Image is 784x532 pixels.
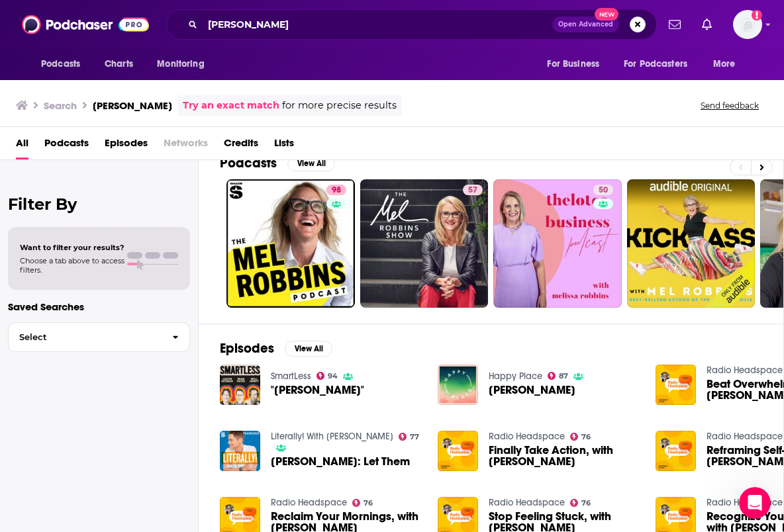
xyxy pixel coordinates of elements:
[552,17,619,32] button: Open AdvancedNew
[364,500,373,506] span: 76
[271,456,410,467] a: Mel Robbins: Let Them
[752,10,762,21] svg: Add a profile image
[624,55,687,73] span: For Podcasters
[226,179,355,308] a: 98
[615,52,707,77] button: open menu
[489,445,640,467] span: Finally Take Action, with [PERSON_NAME]
[326,185,346,195] a: 98
[20,256,124,275] span: Choose a tab above to access filters.
[20,243,124,252] span: Want to filter your results?
[663,13,686,36] a: Show notifications dropdown
[739,487,771,519] iframe: Intercom live chat
[44,132,89,159] a: Podcasts
[599,184,608,197] span: 50
[399,433,420,441] a: 77
[220,431,260,471] img: Mel Robbins: Let Them
[704,52,752,77] button: open menu
[463,185,483,195] a: 57
[707,431,783,442] a: Radio Headspace
[271,497,347,508] a: Radio Headspace
[697,100,763,111] button: Send feedback
[360,179,489,308] a: 57
[595,8,618,21] span: New
[733,10,762,39] img: User Profile
[285,341,332,357] button: View All
[581,434,591,440] span: 76
[282,98,397,113] span: for more precise results
[16,132,28,159] a: All
[9,333,162,341] span: Select
[593,185,613,195] a: 50
[733,10,762,39] button: Show profile menu
[489,497,565,508] a: Radio Headspace
[44,99,77,112] h3: Search
[166,9,657,40] div: Search podcasts, credits, & more...
[148,52,221,77] button: open menu
[220,365,260,405] img: "Mel Robbins"
[93,99,172,112] h3: [PERSON_NAME]
[656,431,696,471] img: Reframing Self-Love, with Mel Robbins
[203,14,552,35] input: Search podcasts, credits, & more...
[8,195,190,214] h2: Filter By
[570,433,591,441] a: 76
[489,445,640,467] a: Finally Take Action, with Mel Robbins
[96,52,141,77] a: Charts
[328,373,338,379] span: 94
[317,372,338,380] a: 94
[559,373,568,379] span: 87
[558,21,613,28] span: Open Advanced
[8,300,190,313] p: Saved Searches
[271,371,311,382] a: SmartLess
[105,132,148,159] a: Episodes
[493,179,622,308] a: 50
[22,12,149,37] img: Podchaser - Follow, Share and Rate Podcasts
[271,384,364,396] a: "Mel Robbins"
[707,497,783,508] a: Radio Headspace
[220,155,335,171] a: PodcastsView All
[352,499,373,507] a: 76
[183,98,279,113] a: Try an exact match
[581,500,591,506] span: 76
[656,365,696,405] img: Beat Overwhelm, with Mel Robbins
[41,55,80,73] span: Podcasts
[271,456,410,467] span: [PERSON_NAME]: Let Them
[224,132,258,159] a: Credits
[697,13,717,36] a: Show notifications dropdown
[707,365,783,376] a: Radio Headspace
[713,55,736,73] span: More
[438,431,478,471] img: Finally Take Action, with Mel Robbins
[733,10,762,39] span: Logged in as bgast63
[105,55,133,73] span: Charts
[468,184,477,197] span: 57
[332,184,341,197] span: 98
[220,340,274,357] h2: Episodes
[287,155,335,171] button: View All
[271,431,393,442] a: Literally! With Rob Lowe
[548,372,569,380] a: 87
[164,132,208,159] span: Networks
[570,499,591,507] a: 76
[547,55,599,73] span: For Business
[489,431,565,442] a: Radio Headspace
[274,132,294,159] a: Lists
[8,322,190,352] button: Select
[489,384,575,396] span: [PERSON_NAME]
[157,55,204,73] span: Monitoring
[220,155,277,171] h2: Podcasts
[32,52,97,77] button: open menu
[271,384,364,396] span: "[PERSON_NAME]"
[438,365,478,405] img: Mel Robbins
[220,340,332,357] a: EpisodesView All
